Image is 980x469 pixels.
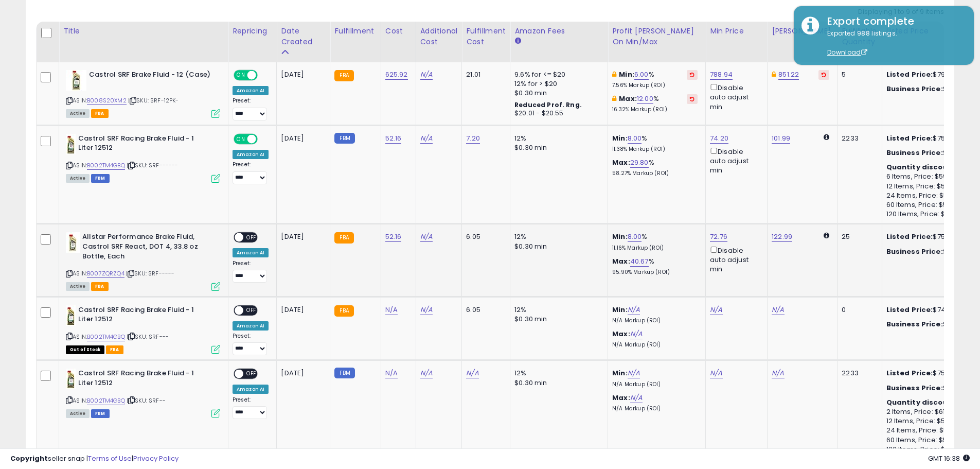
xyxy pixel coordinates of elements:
[87,333,125,341] a: B002TM4GBQ
[886,305,933,315] b: Listed Price:
[612,70,698,89] div: %
[612,146,698,153] p: 11.38% Markup (ROI)
[91,109,109,118] span: FBA
[514,26,603,37] div: Amazon Fees
[710,146,759,176] div: Disable auto adjust min
[420,368,433,378] a: N/A
[886,133,933,143] b: Listed Price:
[334,305,353,317] small: FBA
[66,109,90,118] span: All listings currently available for purchase on Amazon
[612,317,698,324] p: N/A Markup (ROI)
[514,315,600,324] div: $0.30 min
[66,305,76,326] img: 41eIoQJNQQL._SL40_.jpg
[886,172,972,181] div: 6 Items, Price: $59.99
[772,71,776,78] i: This overrides the store level Dynamic Max Price for this listing
[928,454,970,463] span: 2025-10-14 16:38 GMT
[612,329,630,339] b: Max:
[710,26,763,37] div: Min Price
[88,454,132,463] a: Terms of Use
[630,256,649,267] a: 40.67
[886,84,943,94] b: Business Price:
[420,26,458,47] div: Additional Cost
[66,134,76,154] img: 41eIoQJNQQL._SL40_.jpg
[827,48,867,57] a: Download
[612,71,616,78] i: This overrides the store level min markup for this listing
[243,370,260,378] span: OFF
[772,232,792,242] a: 122.99
[886,191,972,200] div: 24 Items, Price: $56.99
[886,134,972,143] div: $75.99
[66,305,220,353] div: ASIN:
[778,70,799,80] a: 851.22
[637,94,653,104] a: 12.00
[87,396,125,405] a: B002TM4GBQ
[824,232,829,239] i: Calculated using Dynamic Max Price.
[842,369,874,378] div: 2233
[634,70,649,80] a: 6.00
[819,14,966,29] div: Export complete
[514,305,600,315] div: 12%
[66,369,220,416] div: ASIN:
[385,232,402,242] a: 52.16
[87,96,127,105] a: B008S20XM2
[710,133,728,144] a: 74.20
[710,82,759,112] div: Disable auto adjust min
[127,396,166,405] span: | SKU: SRF--
[420,232,433,242] a: N/A
[612,305,628,315] b: Min:
[886,148,943,158] b: Business Price:
[772,368,784,378] a: N/A
[886,200,972,210] div: 60 Items, Price: $54.99
[87,269,124,278] a: B007ZQRZQ4
[233,333,269,356] div: Preset:
[63,26,224,37] div: Title
[886,210,972,219] div: 120 Items, Price: $52.99
[514,369,600,378] div: 12%
[78,369,203,390] b: Castrol SRF Racing Brake Fluid - 1 Liter 12512
[612,232,698,251] div: %
[710,232,727,242] a: 72.76
[385,133,402,144] a: 52.16
[612,368,628,378] b: Min:
[385,368,398,378] a: N/A
[256,71,273,80] span: OFF
[886,305,972,315] div: $74.99
[91,282,109,291] span: FBA
[233,86,269,95] div: Amazon AI
[420,305,433,315] a: N/A
[628,232,642,242] a: 8.00
[886,84,972,94] div: $791
[233,161,269,184] div: Preset:
[612,256,630,266] b: Max:
[842,134,874,143] div: 2233
[886,384,972,393] div: $74.99
[842,70,874,79] div: 5
[612,341,698,349] p: N/A Markup (ROI)
[128,96,179,105] span: | SKU: SRF-12PK-
[66,70,220,117] div: ASIN:
[127,161,179,169] span: | SKU: SRF------
[281,305,322,315] div: [DATE]
[886,398,972,407] div: :
[886,247,972,256] div: $75.04
[127,333,169,341] span: | SKU: SRF---
[466,133,480,144] a: 7.20
[619,94,637,103] b: Max:
[612,95,616,102] i: This overrides the store level max markup for this listing
[334,232,353,244] small: FBA
[10,454,48,463] strong: Copyright
[10,454,179,464] div: seller snap | |
[281,369,322,378] div: [DATE]
[82,232,207,264] b: Allstar Performance Brake Fluid, Castrol SRF React, DOT 4, 33.8 oz Bottle, Each
[612,94,698,113] div: %
[842,305,874,315] div: 0
[886,70,972,79] div: $798.99
[514,37,521,46] small: Amazon Fees.
[886,148,972,158] div: $68.69
[612,269,698,276] p: 95.90% Markup (ROI)
[385,70,408,80] a: 625.92
[886,182,972,191] div: 12 Items, Price: $58.99
[628,133,642,144] a: 8.00
[233,260,269,283] div: Preset:
[612,232,628,241] b: Min:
